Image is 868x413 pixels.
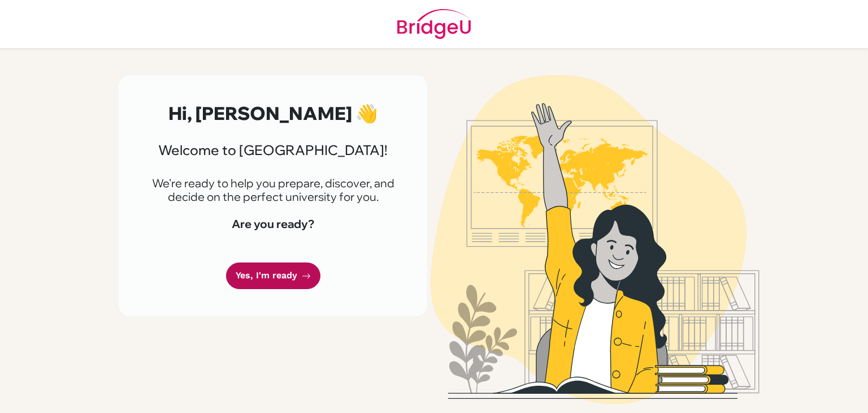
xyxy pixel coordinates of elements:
[146,217,400,231] h4: Are you ready?
[146,177,400,204] p: We're ready to help you prepare, discover, and decide on the perfect university for you.
[226,263,320,289] a: Yes, I'm ready
[146,102,400,124] h2: Hi, [PERSON_NAME] 👋
[146,142,400,158] h3: Welcome to [GEOGRAPHIC_DATA]!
